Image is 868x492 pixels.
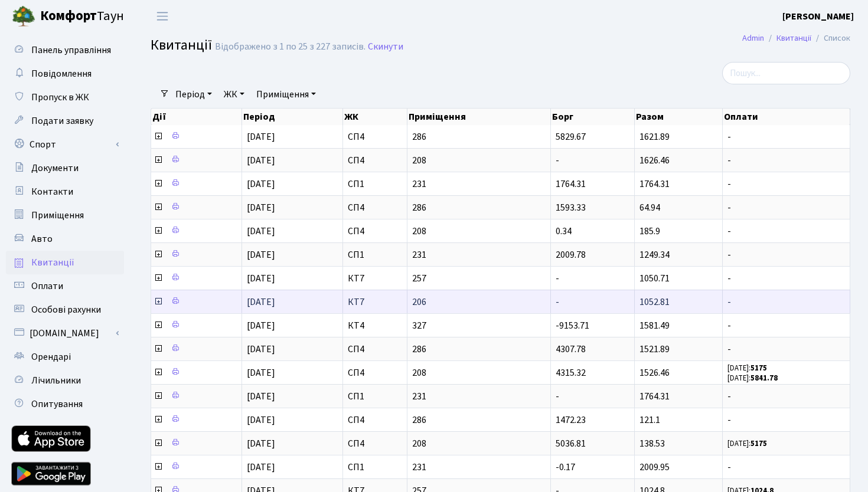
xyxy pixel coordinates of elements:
[40,6,97,25] b: Комфорт
[412,132,546,142] span: 286
[556,272,559,285] span: -
[639,343,670,356] span: 1521.89
[412,227,546,236] span: 208
[348,345,403,354] span: СП4
[412,297,546,307] span: 206
[635,109,723,125] th: Разом
[727,392,845,401] span: -
[727,345,845,354] span: -
[6,62,124,86] a: Повідомлення
[247,248,275,261] span: [DATE]
[556,225,572,238] span: 0.34
[727,179,845,189] span: -
[412,439,546,448] span: 208
[750,373,778,383] b: 5841.78
[727,132,845,142] span: -
[348,368,403,378] span: СП4
[31,374,81,387] span: Лічильники
[348,297,403,307] span: КТ7
[151,109,242,125] th: Дії
[6,322,124,345] a: [DOMAIN_NAME]
[556,390,559,403] span: -
[6,86,124,109] a: Пропуск в ЖК
[727,297,845,307] span: -
[151,35,212,55] span: Квитанції
[556,201,586,214] span: 1593.33
[725,26,868,51] nav: breadcrumb
[12,5,35,28] img: logo.png
[6,227,124,251] a: Авто
[247,461,275,474] span: [DATE]
[727,203,845,212] span: -
[412,321,546,330] span: 327
[348,132,403,142] span: СП4
[412,345,546,354] span: 286
[412,392,546,401] span: 231
[247,414,275,427] span: [DATE]
[348,156,403,165] span: СП4
[727,463,845,472] span: -
[247,130,275,143] span: [DATE]
[31,185,73,198] span: Контакти
[343,109,408,125] th: ЖК
[750,363,767,373] b: 5175
[348,227,403,236] span: СП4
[242,109,342,125] th: Період
[348,415,403,425] span: СП4
[556,343,586,356] span: 4307.78
[412,250,546,260] span: 231
[215,41,366,53] div: Відображено з 1 по 25 з 227 записів.
[348,274,403,283] span: КТ7
[722,62,850,84] input: Пошук...
[727,415,845,425] span: -
[31,280,63,293] span: Оплати
[412,156,546,165] span: 208
[247,154,275,167] span: [DATE]
[727,373,778,383] small: [DATE]:
[412,203,546,212] span: 286
[639,437,665,450] span: 138.53
[247,319,275,332] span: [DATE]
[31,44,111,57] span: Панель управління
[31,398,83,411] span: Опитування
[556,130,586,143] span: 5829.67
[247,225,275,238] span: [DATE]
[31,67,92,80] span: Повідомлення
[639,130,670,143] span: 1621.89
[776,32,811,44] a: Квитанції
[639,154,670,167] span: 1626.46
[31,91,89,104] span: Пропуск в ЖК
[412,463,546,472] span: 231
[348,463,403,472] span: СП1
[6,204,124,227] a: Приміщення
[348,203,403,212] span: СП4
[639,248,670,261] span: 1249.34
[31,114,93,127] span: Подати заявку
[31,209,84,222] span: Приміщення
[556,461,575,474] span: -0.17
[247,178,275,191] span: [DATE]
[782,9,854,24] a: [PERSON_NAME]
[727,438,767,449] small: [DATE]:
[556,154,559,167] span: -
[727,274,845,283] span: -
[723,109,850,125] th: Оплати
[31,303,101,316] span: Особові рахунки
[247,272,275,285] span: [DATE]
[556,437,586,450] span: 5036.81
[639,366,670,379] span: 1526.46
[742,32,764,44] a: Admin
[6,156,124,180] a: Документи
[811,32,850,45] li: Список
[556,319,589,332] span: -9153.71
[6,392,124,416] a: Опитування
[31,350,71,363] span: Орендарі
[6,369,124,392] a: Лічильники
[782,10,854,23] b: [PERSON_NAME]
[247,296,275,309] span: [DATE]
[348,392,403,401] span: СП1
[551,109,635,125] th: Борг
[556,178,586,191] span: 1764.31
[31,232,53,245] span: Авто
[639,414,660,427] span: 121.1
